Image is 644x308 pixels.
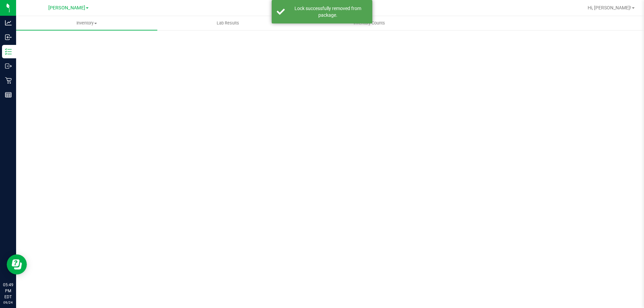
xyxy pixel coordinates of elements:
[208,20,248,26] span: Lab Results
[16,16,157,30] a: Inventory
[48,5,85,11] span: [PERSON_NAME]
[157,16,299,30] a: Lab Results
[3,282,13,300] p: 05:49 PM EDT
[5,34,12,41] inline-svg: Inbound
[5,48,12,55] inline-svg: Inventory
[16,20,157,26] span: Inventory
[5,77,12,84] inline-svg: Retail
[588,5,631,10] span: Hi, [PERSON_NAME]!
[5,19,12,26] inline-svg: Analytics
[5,91,12,98] inline-svg: Reports
[288,5,367,18] div: Lock successfully removed from package.
[5,63,12,69] inline-svg: Outbound
[3,300,13,305] p: 09/24
[7,254,27,274] iframe: Resource center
